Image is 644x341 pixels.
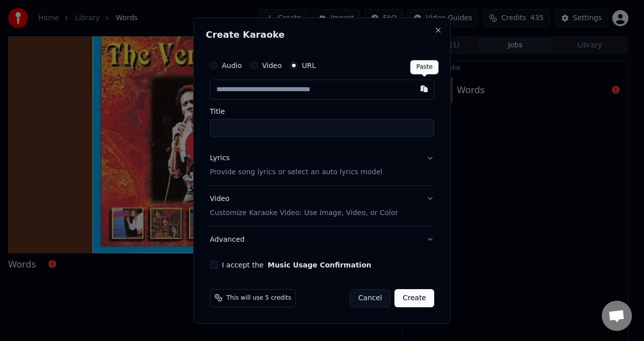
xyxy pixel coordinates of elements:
[222,261,371,268] label: I accept the
[222,62,242,69] label: Audio
[210,208,398,218] p: Customize Karaoke Video: Use Image, Video, or Color
[350,289,390,307] button: Cancel
[210,108,434,115] label: Title
[210,226,434,252] button: Advanced
[262,62,282,69] label: Video
[210,153,229,163] div: Lyrics
[268,261,371,268] button: I accept the
[226,294,291,302] span: This will use 5 credits
[302,62,316,69] label: URL
[206,30,438,39] h2: Create Karaoke
[210,145,434,185] button: LyricsProvide song lyrics or select an auto lyrics model
[210,194,398,218] div: Video
[411,60,439,75] div: Paste
[210,186,434,226] button: VideoCustomize Karaoke Video: Use Image, Video, or Color
[394,289,434,307] button: Create
[210,167,382,177] p: Provide song lyrics or select an auto lyrics model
